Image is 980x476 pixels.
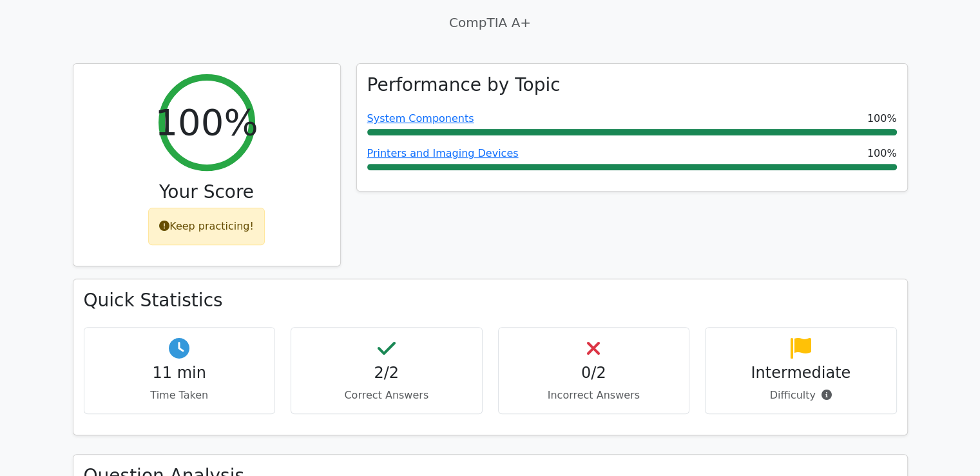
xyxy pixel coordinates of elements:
span: 100% [867,146,897,161]
a: System Components [367,112,474,124]
p: Incorrect Answers [509,388,679,403]
p: Correct Answers [302,388,472,403]
div: Keep practicing! [148,208,265,245]
h2: 100% [155,101,258,144]
p: CompTIA A+ [73,13,908,32]
h3: Quick Statistics [84,290,897,312]
h4: 11 min [95,364,265,382]
h4: 2/2 [302,364,472,382]
h3: Your Score [84,181,330,203]
h4: 0/2 [509,364,679,382]
h3: Performance by Topic [367,74,561,96]
h4: Intermediate [716,364,886,382]
p: Time Taken [95,388,265,403]
span: 100% [867,111,897,126]
a: Printers and Imaging Devices [367,147,519,159]
p: Difficulty [716,388,886,403]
